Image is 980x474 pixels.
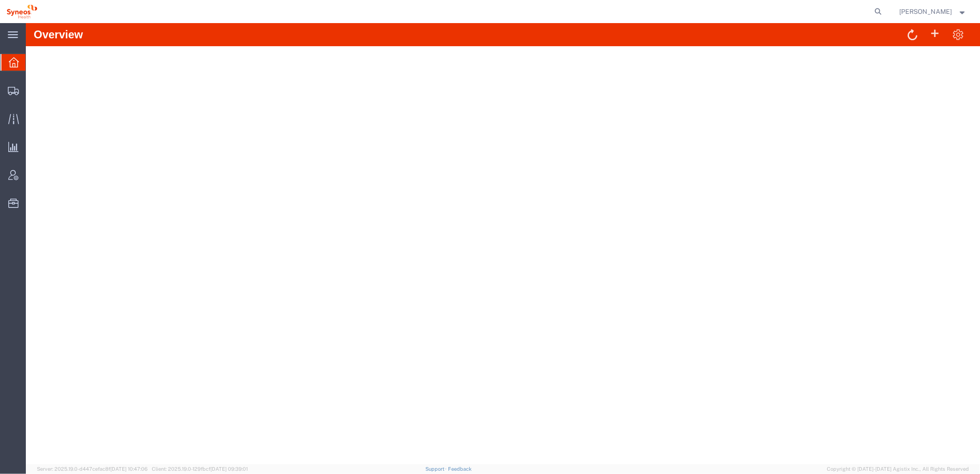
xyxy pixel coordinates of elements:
span: [DATE] 10:47:06 [110,466,148,472]
img: logo [6,5,37,18]
span: [DATE] 09:39:01 [210,466,248,472]
iframe: FS Legacy Container [26,23,980,464]
span: Client: 2025.19.0-129fbcf [152,466,248,472]
span: Anne Thierfelder [900,6,952,17]
a: Support [425,466,448,472]
span: Server: 2025.19.0-d447cefac8f [37,466,148,472]
a: Feedback [448,466,472,472]
button: [PERSON_NAME] [899,6,968,17]
span: Copyright © [DATE]-[DATE] Agistix Inc., All Rights Reserved [827,465,969,473]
